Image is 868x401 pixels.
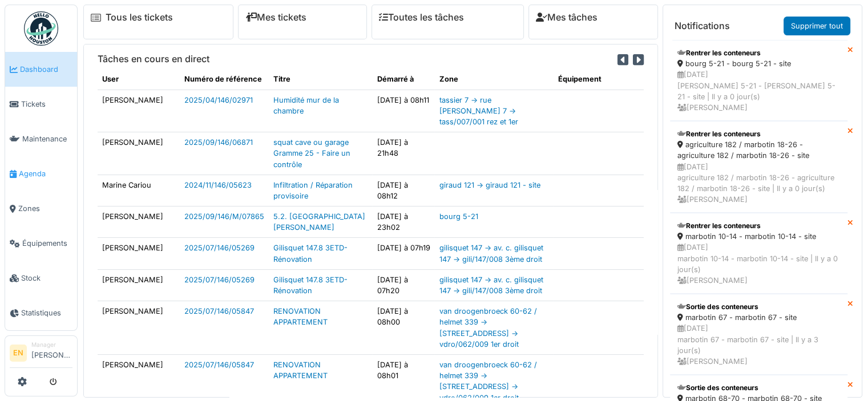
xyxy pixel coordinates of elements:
[10,341,72,368] a: EN Manager[PERSON_NAME]
[98,54,209,64] h6: Tâches en cours en direct
[19,168,72,179] span: Agenda
[372,175,434,206] td: [DATE] à 08h12
[439,96,518,126] a: tassier 7 -> rue [PERSON_NAME] 7 -> tass/007/001 rez et 1er
[670,40,847,121] a: Rentrer les conteneurs bourg 5-21 - bourg 5-21 - site [DATE][PERSON_NAME] 5-21 - [PERSON_NAME] 5-...
[439,276,543,295] a: gilisquet 147 -> av. c. gilisquet 147 -> gili/147/008 3ème droit
[98,90,180,132] td: [PERSON_NAME]
[670,294,847,375] a: Sortie des conteneurs marbotin 67 - marbotin 67 - site [DATE]marbotin 67 - marbotin 67 - site | I...
[677,221,840,231] div: Rentrer les conteneurs
[536,12,597,23] a: Mes tâches
[98,269,180,301] td: [PERSON_NAME]
[677,302,840,312] div: Sortie des conteneurs
[372,238,434,269] td: [DATE] à 07h19
[21,99,72,110] span: Tickets
[372,69,434,90] th: Démarré à
[677,231,840,242] div: marbotin 10-14 - marbotin 10-14 - site
[677,69,840,113] div: [DATE] [PERSON_NAME] 5-21 - [PERSON_NAME] 5-21 - site | Il y a 0 jour(s) [PERSON_NAME]
[439,181,540,189] a: giraud 121 -> giraud 121 - site
[106,12,173,23] a: Tous les tickets
[98,175,180,206] td: Marine Cariou
[5,52,77,87] a: Dashboard
[554,69,644,90] th: Équipement
[5,295,77,330] a: Statistiques
[184,181,252,189] a: 2024/11/146/05623
[102,75,119,83] span: translation missing: fr.shared.user
[439,307,536,349] a: van droogenbroeck 60-62 / helmet 339 -> [STREET_ADDRESS] -> vdro/062/009 1er droit
[31,341,72,349] div: Manager
[269,69,372,90] th: Titre
[5,191,77,226] a: Zones
[677,129,840,139] div: Rentrer les conteneurs
[184,212,264,221] a: 2025/09/146/M/07865
[273,276,348,295] a: Gilisquet 147.8 3ETD-Rénovation
[31,341,72,365] li: [PERSON_NAME]
[5,261,77,295] a: Stock
[20,64,72,75] span: Dashboard
[670,213,847,294] a: Rentrer les conteneurs marbotin 10-14 - marbotin 10-14 - site [DATE]marbotin 10-14 - marbotin 10-...
[677,323,840,367] div: [DATE] marbotin 67 - marbotin 67 - site | Il y a 3 jour(s) [PERSON_NAME]
[24,11,58,46] img: Badge_color-CXgf-gQk.svg
[22,133,72,144] span: Maintenance
[5,226,77,261] a: Équipements
[98,301,180,355] td: [PERSON_NAME]
[273,244,348,263] a: Gilisquet 147.8 3ETD-Rénovation
[670,121,847,213] a: Rentrer les conteneurs agriculture 182 / marbotin 18-26 - agriculture 182 / marbotin 18-26 - site...
[677,161,840,205] div: [DATE] agriculture 182 / marbotin 18-26 - agriculture 182 / marbotin 18-26 - site | Il y a 0 jour...
[439,244,543,263] a: gilisquet 147 -> av. c. gilisquet 147 -> gili/147/008 3ème droit
[784,17,850,35] a: Supprimer tout
[245,12,306,23] a: Mes tickets
[98,206,180,238] td: [PERSON_NAME]
[273,181,353,200] a: Infiltration / Réparation provisoire
[372,206,434,238] td: [DATE] à 23h02
[273,138,350,168] a: squat cave ou garage Gramme 25 - Faire un contrôle
[98,132,180,175] td: [PERSON_NAME]
[184,276,255,284] a: 2025/07/146/05269
[180,69,269,90] th: Numéro de référence
[5,156,77,191] a: Agenda
[18,203,72,214] span: Zones
[439,212,478,221] a: bourg 5-21
[5,121,77,156] a: Maintenance
[372,301,434,355] td: [DATE] à 08h00
[10,345,27,362] li: EN
[273,212,365,232] a: 5.2. [GEOGRAPHIC_DATA][PERSON_NAME]
[677,58,840,69] div: bourg 5-21 - bourg 5-21 - site
[372,132,434,175] td: [DATE] à 21h48
[184,138,253,147] a: 2025/09/146/06871
[21,273,72,283] span: Stock
[677,242,840,286] div: [DATE] marbotin 10-14 - marbotin 10-14 - site | Il y a 0 jour(s) [PERSON_NAME]
[675,21,730,31] h6: Notifications
[677,383,840,393] div: Sortie des conteneurs
[677,48,840,58] div: Rentrer les conteneurs
[184,361,254,369] a: 2025/07/146/05847
[184,96,253,104] a: 2025/04/146/02971
[5,87,77,121] a: Tickets
[372,90,434,132] td: [DATE] à 08h11
[379,12,464,23] a: Toutes les tâches
[273,361,328,380] a: RENOVATION APPARTEMENT
[184,244,255,252] a: 2025/07/146/05269
[184,307,254,315] a: 2025/07/146/05847
[273,307,328,326] a: RENOVATION APPARTEMENT
[22,238,72,249] span: Équipements
[372,269,434,301] td: [DATE] à 07h20
[21,307,72,318] span: Statistiques
[677,139,840,161] div: agriculture 182 / marbotin 18-26 - agriculture 182 / marbotin 18-26 - site
[434,69,554,90] th: Zone
[273,96,339,115] a: Humidité mur de la chambre
[677,312,840,323] div: marbotin 67 - marbotin 67 - site
[98,238,180,269] td: [PERSON_NAME]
